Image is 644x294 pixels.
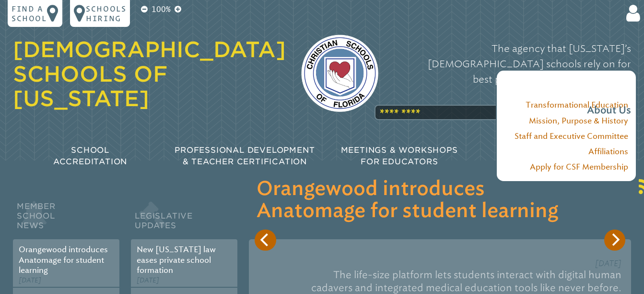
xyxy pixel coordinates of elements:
button: Next [604,229,625,250]
h3: Orangewood introduces Anatomage for student learning [257,178,623,223]
a: Staff and Executive Committee [515,132,628,141]
span: Professional Development & Teacher Certification [175,146,315,166]
span: School Accreditation [53,146,127,166]
a: New [US_STATE] law eases private school formation [137,245,216,275]
a: Orangewood introduces Anatomage for student learning [19,245,108,275]
p: 100% [150,4,173,15]
a: [DEMOGRAPHIC_DATA] Schools of [US_STATE] [13,37,286,111]
span: [DATE] [137,276,159,284]
span: About Us [587,103,631,118]
a: Apply for CSF Membership [530,162,628,171]
p: Find a school [12,4,47,23]
h2: Legislative Updates [131,199,237,239]
span: Meetings & Workshops for Educators [341,146,458,166]
p: Schools Hiring [86,4,126,23]
span: [DATE] [19,276,41,284]
button: Previous [255,229,276,250]
img: csf-logo-web-colors.png [301,35,378,112]
p: The agency that [US_STATE]’s [DEMOGRAPHIC_DATA] schools rely on for best practices in accreditati... [394,41,631,118]
span: [DATE] [595,259,621,268]
a: Affiliations [588,147,628,156]
h2: Member School News [13,199,119,239]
